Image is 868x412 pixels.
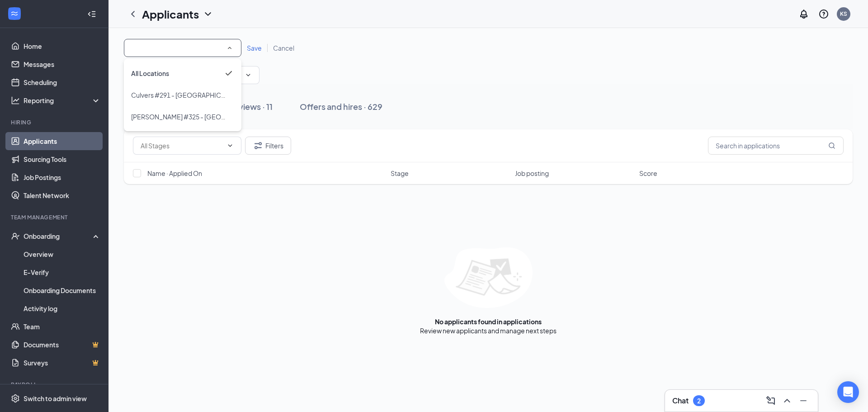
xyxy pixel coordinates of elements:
[840,10,847,18] div: KS
[24,354,101,372] a: SurveysCrown
[24,150,101,168] a: Sourcing Tools
[798,395,809,406] svg: Minimize
[818,9,829,19] svg: QuestionInfo
[24,186,101,204] a: Talent Network
[672,396,689,406] h3: Chat
[24,263,101,281] a: E-Verify
[247,44,262,52] span: Save
[300,101,382,112] div: Offers and hires · 629
[828,142,835,149] svg: MagnifyingGlass
[245,137,291,155] button: Filter Filters
[127,9,138,19] svg: ChevronLeft
[708,137,844,155] input: Search in applications
[24,73,101,91] a: Scheduling
[780,393,794,408] button: ChevronUp
[131,69,169,77] span: All Locations
[444,247,533,308] img: empty-state
[226,44,234,52] svg: SmallChevronUp
[11,213,99,221] div: Team Management
[796,393,811,408] button: Minimize
[24,232,93,241] div: Onboarding
[420,326,557,335] div: Review new applicants and manage next steps
[147,169,202,178] span: Name · Applied On
[124,84,241,106] li: Culvers #291 - St. Louis
[245,71,252,79] svg: ChevronDown
[798,9,809,19] svg: Notifications
[24,394,87,403] div: Switch to admin view
[203,9,213,19] svg: ChevronDown
[782,395,793,406] svg: ChevronUp
[515,169,549,178] span: Job posting
[435,317,542,326] div: No applicants found in applications
[24,55,101,73] a: Messages
[24,299,101,317] a: Activity log
[24,317,101,336] a: Team
[124,62,241,84] li: All Locations
[273,44,294,52] span: Cancel
[11,118,99,126] div: Hiring
[141,141,223,151] input: All Stages
[11,96,20,105] svg: Analysis
[24,168,101,186] a: Job Postings
[24,245,101,263] a: Overview
[697,397,701,405] div: 2
[253,140,264,151] svg: Filter
[24,37,101,55] a: Home
[11,381,99,388] div: Payroll
[837,381,859,403] div: Open Intercom Messenger
[639,169,657,178] span: Score
[764,393,778,408] button: ComposeMessage
[24,336,101,354] a: DocumentsCrown
[765,395,776,406] svg: ComposeMessage
[87,9,96,19] svg: Collapse
[391,169,409,178] span: Stage
[10,9,19,18] svg: WorkstreamLogo
[11,232,20,241] svg: UserCheck
[24,96,101,105] div: Reporting
[223,68,234,79] svg: Checkmark
[24,132,101,150] a: Applicants
[226,142,234,149] svg: ChevronDown
[142,6,199,22] h1: Applicants
[124,106,241,128] li: Culver's #325 - Collinsville
[11,394,20,403] svg: Settings
[131,113,270,121] span: Culver's #325 - Collinsville
[220,101,273,112] div: Interviews · 11
[131,91,293,99] span: Culvers #291 - St. Louis
[24,281,101,299] a: Onboarding Documents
